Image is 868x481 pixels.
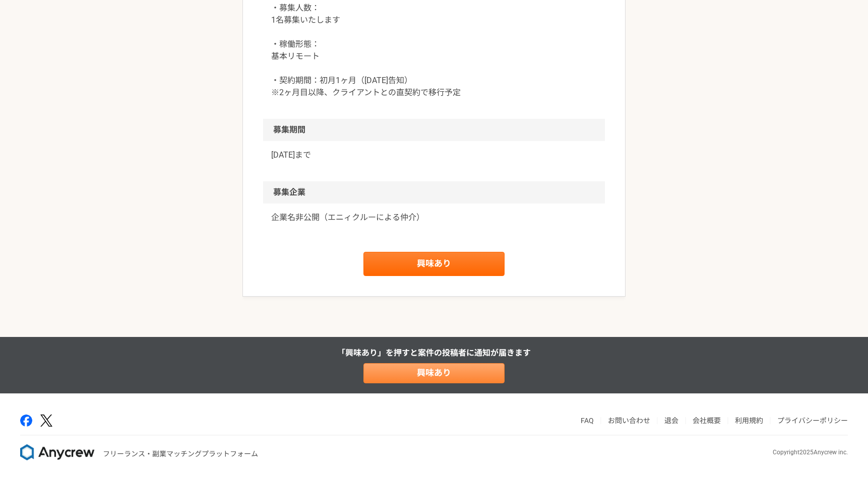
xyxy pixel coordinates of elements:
[20,444,95,460] img: 8DqYSo04kwAAAAASUVORK5CYII=
[271,149,597,161] p: [DATE]まで
[773,448,848,457] p: Copyright 2025 Anycrew inc.
[363,252,505,276] a: 興味あり
[263,119,605,141] h2: 募集期間
[20,415,32,427] img: facebook-2adfd474.png
[735,417,763,425] a: 利用規約
[271,212,597,224] a: 企業名非公開（エニィクルーによる仲介）
[777,417,848,425] a: プライバシーポリシー
[263,181,605,203] h2: 募集企業
[40,415,52,427] img: x-391a3a86.png
[693,417,721,425] a: 会社概要
[608,417,650,425] a: お問い合わせ
[103,449,258,459] p: フリーランス・副業マッチングプラットフォーム
[363,363,505,383] a: 興味あり
[581,417,594,425] a: FAQ
[664,417,678,425] a: 退会
[337,347,531,359] p: 「興味あり」を押すと 案件の投稿者に通知が届きます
